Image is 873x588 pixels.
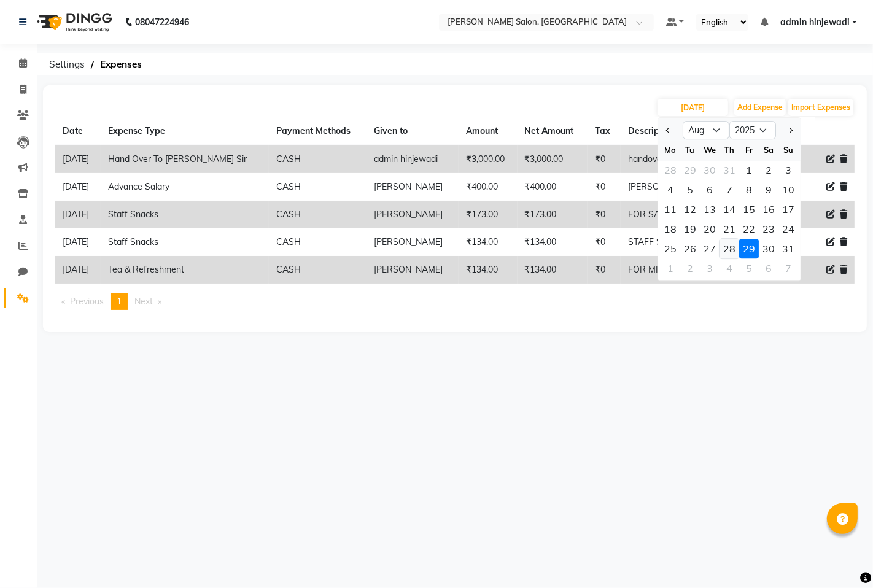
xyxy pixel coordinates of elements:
[759,219,778,239] div: 23
[680,219,700,239] div: Tuesday, August 19, 2025
[518,201,588,228] td: ₹173.00
[269,228,367,256] td: CASH
[680,160,700,180] div: 29
[700,180,720,199] div: Wednesday, August 6, 2025
[269,145,367,174] td: CASH
[739,239,759,258] div: Friday, August 29, 2025
[700,258,720,278] div: 3
[661,180,680,199] div: Monday, August 4, 2025
[759,180,778,199] div: 9
[459,145,518,174] td: ₹3,000.00
[720,140,739,160] div: Th
[739,199,759,219] div: Friday, August 15, 2025
[680,239,700,258] div: 26
[661,219,680,239] div: Monday, August 18, 2025
[683,121,729,139] select: Select month
[680,180,700,199] div: Tuesday, August 5, 2025
[661,160,680,180] div: Monday, July 28, 2025
[621,145,799,174] td: handover to [PERSON_NAME]
[101,256,270,284] td: Tea & Refreshment
[700,199,720,219] div: 13
[55,201,101,228] td: [DATE]
[785,120,796,140] button: Next month
[780,16,850,29] span: admin hinjewadi
[588,173,621,201] td: ₹0
[680,160,700,180] div: Tuesday, July 29, 2025
[759,239,778,258] div: 30
[367,228,459,256] td: [PERSON_NAME]
[101,201,270,228] td: Staff Snacks
[134,296,153,307] span: Next
[680,219,700,239] div: 19
[759,219,778,239] div: Saturday, August 23, 2025
[700,160,720,180] div: Wednesday, July 30, 2025
[55,293,855,310] nav: Pagination
[680,239,700,258] div: Tuesday, August 26, 2025
[269,117,367,145] th: Payment Methods
[101,117,270,145] th: Expense Type
[680,258,700,278] div: 2
[739,219,759,239] div: Friday, August 22, 2025
[778,180,798,199] div: Sunday, August 10, 2025
[720,239,739,258] div: Thursday, August 28, 2025
[459,117,518,145] th: Amount
[367,173,459,201] td: [PERSON_NAME]
[720,199,739,219] div: 14
[700,258,720,278] div: Wednesday, September 3, 2025
[720,180,739,199] div: 7
[621,173,799,201] td: [PERSON_NAME] 400 ruppis advance
[788,99,853,116] button: Import Expenses
[621,256,799,284] td: FOR MILK
[778,160,798,180] div: 3
[759,199,778,219] div: 16
[661,199,680,219] div: Monday, August 11, 2025
[778,160,798,180] div: Sunday, August 3, 2025
[720,199,739,219] div: Thursday, August 14, 2025
[101,145,270,174] td: Hand Over To [PERSON_NAME] Sir
[680,140,700,160] div: Tu
[759,160,778,180] div: 2
[700,180,720,199] div: 6
[700,160,720,180] div: 30
[588,117,621,145] th: Tax
[720,160,739,180] div: 31
[459,256,518,284] td: ₹134.00
[661,160,680,180] div: 28
[778,219,798,239] div: 24
[759,180,778,199] div: Saturday, August 9, 2025
[518,173,588,201] td: ₹400.00
[661,239,680,258] div: 25
[720,258,739,278] div: Thursday, September 4, 2025
[700,239,720,258] div: Wednesday, August 27, 2025
[680,180,700,199] div: 5
[759,258,778,278] div: Saturday, September 6, 2025
[700,219,720,239] div: Wednesday, August 20, 2025
[269,256,367,284] td: CASH
[739,239,759,258] div: 29
[778,239,798,258] div: Sunday, August 31, 2025
[739,180,759,199] div: Friday, August 8, 2025
[739,219,759,239] div: 22
[55,145,101,174] td: [DATE]
[739,258,759,278] div: 5
[269,173,367,201] td: CASH
[55,228,101,256] td: [DATE]
[518,145,588,174] td: ₹3,000.00
[778,258,798,278] div: 7
[739,199,759,219] div: 15
[739,140,759,160] div: Fr
[661,258,680,278] div: 1
[759,199,778,219] div: Saturday, August 16, 2025
[518,228,588,256] td: ₹134.00
[759,239,778,258] div: Saturday, August 30, 2025
[720,219,739,239] div: 21
[700,140,720,160] div: We
[663,120,673,140] button: Previous month
[778,199,798,219] div: Sunday, August 17, 2025
[680,199,700,219] div: Tuesday, August 12, 2025
[135,5,189,39] b: 08047224946
[778,219,798,239] div: Sunday, August 24, 2025
[621,228,799,256] td: STAFF SNACKS
[459,228,518,256] td: ₹134.00
[621,201,799,228] td: FOR SANDWITCH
